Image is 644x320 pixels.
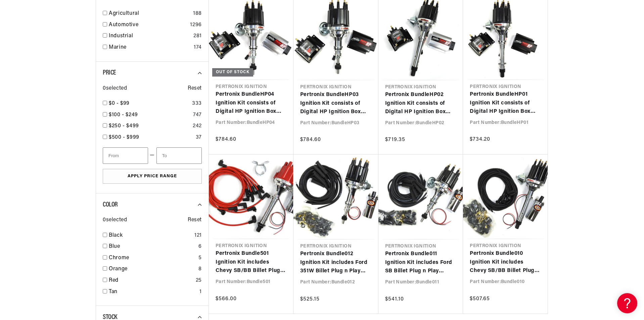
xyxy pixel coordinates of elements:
[103,147,148,164] input: From
[109,276,193,285] a: Red
[109,265,196,274] a: Orange
[216,90,287,116] a: Pertronix BundleHP04 Ignition Kit consists of Digital HP Ignition Box Silver, Ford SB Mag Trigger...
[196,133,202,142] div: 37
[109,21,187,30] a: Automotive
[198,265,202,274] div: 8
[188,216,202,225] span: Reset
[194,43,202,52] div: 174
[216,249,287,275] a: Pertronix Bundle501 Ignition Kit includes Chevy SB/BB Billet Plug n Play Marine Distributor with ...
[194,231,202,240] div: 121
[109,43,191,52] a: Marine
[385,250,457,276] a: Pertronix Bundle011 Ignition Kit includes Ford SB Billet Plug n Play Distributor with Black [DEMO...
[193,111,202,120] div: 747
[109,9,190,18] a: Agricultural
[193,32,202,41] div: 281
[156,147,202,164] input: To
[188,84,202,93] span: Reset
[193,9,202,18] div: 188
[109,101,130,106] span: $0 - $99
[103,216,127,225] span: 0 selected
[109,135,139,140] span: $500 - $999
[300,250,372,276] a: Pertronix Bundle012 Ignition Kit includes Ford 351W Billet Plug n Play Distributor with Black [DE...
[300,91,372,117] a: Pertronix BundleHP03 Ignition Kit consists of Digital HP Ignition Box Black, Ford SB Mag Trigger ...
[109,32,191,41] a: Industrial
[198,242,202,251] div: 6
[103,84,127,93] span: 0 selected
[470,90,541,116] a: Pertronix BundleHP01 Ignition Kit consists of Digital HP Ignition Box Black, Chevy SB/BB Mag Trig...
[109,231,192,240] a: Black
[150,151,155,160] span: —
[199,288,202,296] div: 1
[103,201,118,208] span: Color
[193,122,202,131] div: 242
[109,288,197,296] a: Tan
[385,91,457,117] a: Pertronix BundleHP02 Ignition Kit consists of Digital HP Ignition Box Silver, Chevy SB/BB Mag Tri...
[109,123,139,129] span: $250 - $499
[103,70,116,76] span: Price
[109,254,196,263] a: Chrome
[109,242,196,251] a: Blue
[109,112,138,118] span: $100 - $249
[190,21,202,30] div: 1296
[470,249,541,275] a: Pertronix Bundle010 Ignition Kit includes Chevy SB/BB Billet Plug n Play Distributor with Black [...
[198,254,202,263] div: 5
[192,99,202,108] div: 333
[196,276,202,285] div: 25
[103,169,202,184] button: Apply Price Range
